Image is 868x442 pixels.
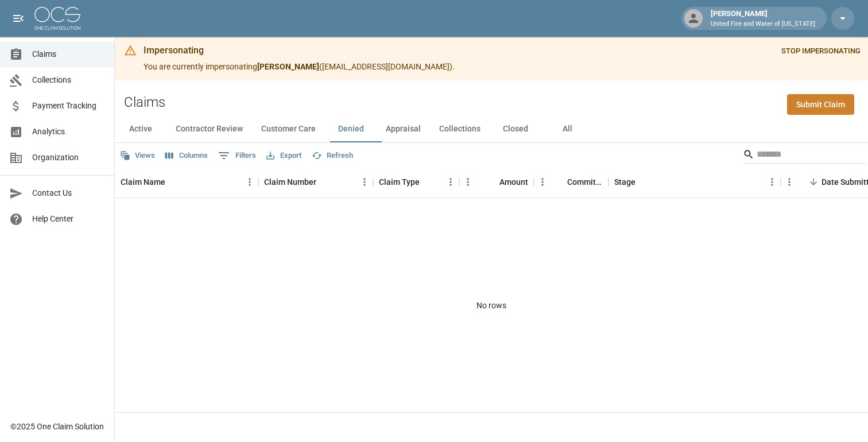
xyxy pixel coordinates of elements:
[10,421,104,432] div: © 2025 One Claim Solution
[551,174,567,190] button: Sort
[32,48,105,60] span: Claims
[442,173,459,191] button: Menu
[567,166,603,198] div: Committed Amount
[711,20,815,29] p: United Fire and Water of [US_STATE]
[166,115,252,142] button: Contractor Review
[117,147,158,165] button: Views
[541,115,593,142] button: All
[115,115,868,142] div: dynamic tabs
[215,146,259,165] button: Show filters
[377,115,430,142] button: Appraisal
[316,174,332,190] button: Sort
[420,174,436,190] button: Sort
[115,198,868,412] div: No rows
[764,173,781,191] button: Menu
[34,7,80,30] img: ocs-logo-white-transparent.png
[483,174,499,190] button: Sort
[115,115,166,142] button: Active
[32,100,105,112] span: Payment Tracking
[706,8,820,29] div: [PERSON_NAME]
[325,115,377,142] button: Denied
[787,94,854,115] a: Submit Claim
[499,166,528,198] div: Amount
[121,166,165,198] div: Claim Name
[263,147,304,165] button: Export
[115,166,258,198] div: Claim Name
[379,166,420,198] div: Claim Type
[32,126,105,138] span: Analytics
[32,187,105,199] span: Contact Us
[124,94,165,111] h2: Claims
[241,173,258,191] button: Menu
[805,174,821,190] button: Sort
[459,173,476,191] button: Menu
[781,173,798,191] button: Menu
[264,166,316,198] div: Claim Number
[534,166,609,198] div: Committed Amount
[32,74,105,86] span: Collections
[490,115,541,142] button: Closed
[430,115,490,142] button: Collections
[162,147,211,165] button: Select columns
[635,174,652,190] button: Sort
[614,166,635,198] div: Stage
[373,166,459,198] div: Claim Type
[144,44,455,57] div: Impersonating
[309,147,356,165] button: Refresh
[252,115,325,142] button: Customer Care
[534,173,551,191] button: Menu
[743,145,866,166] div: Search
[778,42,863,60] button: STOP IMPERSONATING
[144,40,455,77] div: You are currently impersonating ( [EMAIL_ADDRESS][DOMAIN_NAME] ).
[258,166,373,198] div: Claim Number
[609,166,781,198] div: Stage
[257,62,319,71] strong: [PERSON_NAME]
[356,173,373,191] button: Menu
[32,213,105,225] span: Help Center
[165,174,181,190] button: Sort
[32,152,105,164] span: Organization
[7,7,30,30] button: open drawer
[459,166,534,198] div: Amount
